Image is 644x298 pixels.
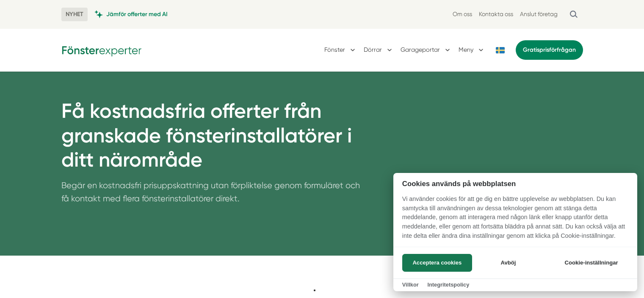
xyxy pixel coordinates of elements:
[402,254,472,272] button: Acceptera cookies
[402,281,419,288] a: Villkor
[475,254,542,272] button: Avböj
[393,180,637,188] h2: Cookies används på webbplatsen
[393,195,637,246] p: Vi använder cookies för att ge dig en bättre upplevelse av webbplatsen. Du kan samtycka till anvä...
[554,254,628,272] button: Cookie-inställningar
[427,281,469,288] a: Integritetspolicy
